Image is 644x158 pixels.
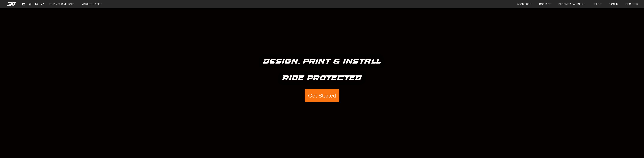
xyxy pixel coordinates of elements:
[557,2,586,7] a: BECOME A PARTNER
[282,73,362,84] h5: Ride Protected
[263,56,381,67] h5: Design. Print & Install
[592,2,603,7] a: HELP
[538,2,552,7] a: CONTACT
[80,2,103,7] a: MARKETPLACE
[48,2,75,7] a: FIND YOUR VEHICLE
[608,2,619,7] a: SIGN IN
[305,89,339,102] button: Get Started
[516,2,533,7] a: ABOUT US
[624,2,640,7] a: REGISTER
